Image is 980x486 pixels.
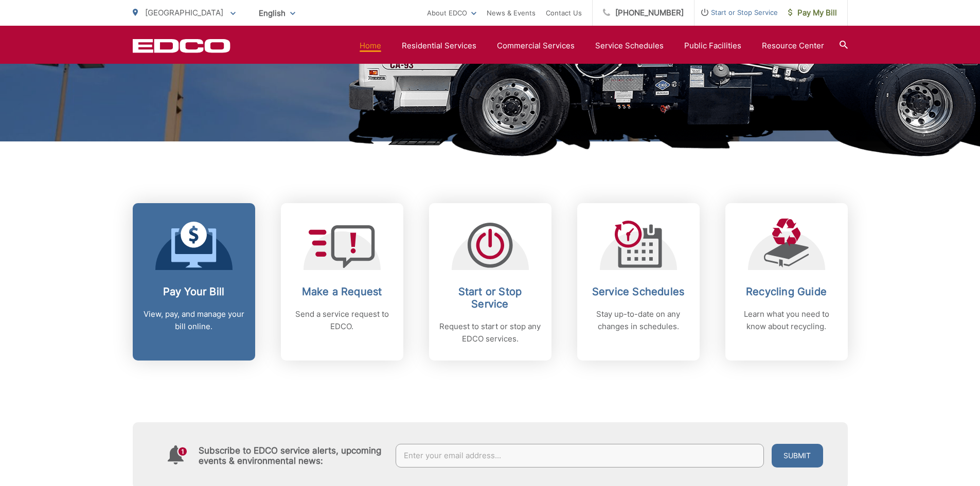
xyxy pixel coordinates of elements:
[684,40,741,52] a: Public Facilities
[133,203,255,361] a: Pay Your Bill View, pay, and manage your bill online.
[439,285,541,310] h2: Start or Stop Service
[595,40,664,52] a: Service Schedules
[427,7,476,19] a: About EDCO
[281,203,403,361] a: Make a Request Send a service request to EDCO.
[439,320,541,345] p: Request to start or stop any EDCO services.
[143,285,245,298] h2: Pay Your Bill
[736,308,838,333] p: Learn what you need to know about recycling.
[487,7,536,19] a: News & Events
[360,40,381,52] a: Home
[497,40,575,52] a: Commercial Services
[736,285,838,298] h2: Recycling Guide
[587,308,689,333] p: Stay up-to-date on any changes in schedules.
[725,203,848,361] a: Recycling Guide Learn what you need to know about recycling.
[143,308,245,333] p: View, pay, and manage your bill online.
[587,285,689,298] h2: Service Schedules
[402,40,476,52] a: Residential Services
[145,8,223,17] span: [GEOGRAPHIC_DATA]
[251,4,303,22] span: English
[396,444,764,467] input: Enter your email address...
[291,308,393,333] p: Send a service request to EDCO.
[133,39,230,53] a: EDCD logo. Return to the homepage.
[772,444,823,467] button: Submit
[762,40,824,52] a: Resource Center
[291,285,393,298] h2: Make a Request
[199,445,386,466] h4: Subscribe to EDCO service alerts, upcoming events & environmental news:
[788,7,837,19] span: Pay My Bill
[577,203,700,361] a: Service Schedules Stay up-to-date on any changes in schedules.
[546,7,582,19] a: Contact Us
